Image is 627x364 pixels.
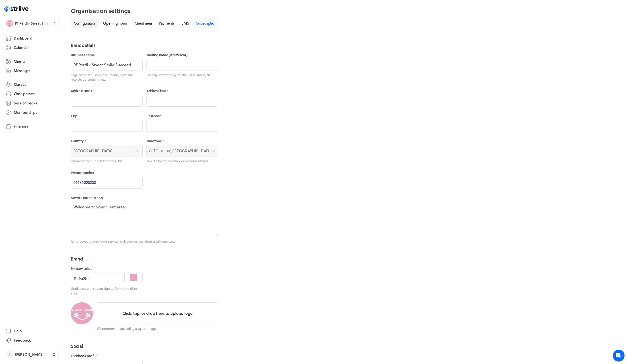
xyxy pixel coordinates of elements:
a: Dashboard [4,34,59,43]
h2: Basic details [71,42,218,49]
p: This can be changed in your account settings. [146,159,218,163]
a: Subscription [193,19,219,28]
button: Feedback [4,336,59,345]
a: Client area [132,19,155,28]
a: Clients [4,57,59,66]
button: New conversation [8,57,91,67]
a: Opening hours [100,19,131,28]
img: PT Perdi - Sweat Smile Succeed [71,302,93,324]
label: Service introduction [71,195,218,200]
label: Primary colour [71,266,143,271]
label: Timezone [146,139,218,144]
h2: Organisation settings [71,6,619,16]
span: [PERSON_NAME] [15,352,44,357]
label: Address line 2 [146,88,218,93]
a: SMS [178,19,192,28]
label: Trading name (if different) [146,53,218,58]
label: Phone number [71,170,143,175]
span: Classes [14,82,26,87]
span: Messages [14,68,30,73]
span: Feedback [14,338,31,343]
span: Help [14,328,22,334]
p: Used to customise your sign up forms and client area. [71,286,143,295]
p: Legal name for use on documents, payment receipts, agreements, etc. [71,73,143,82]
p: A short description of your services to display on your client area home screen. [71,239,218,244]
p: Friendly name for day-to-day use in emails, etc. [146,73,218,77]
span: New conversation [32,60,59,64]
span: Dashboard [14,36,32,41]
span: Memberships [14,110,37,115]
h2: We're here to help. Ask us anything! [7,33,91,48]
a: Calendar [4,43,59,52]
label: Country [71,139,143,144]
button: [PERSON_NAME] [4,349,59,360]
h2: Brand [71,255,218,262]
span: Finances [14,124,28,129]
a: Help [4,327,59,335]
a: Memberships [4,108,59,117]
a: Finances [4,122,59,131]
nav: Tabs [71,19,619,28]
a: Session packs [4,99,59,108]
p: Please contact support to change this. [71,159,143,163]
button: PT Perdi - Sweat Smile SucceedPT Perdi - Sweat Smile Succeed [4,18,59,29]
a: Messages [4,66,59,75]
label: Facebook profile [71,353,143,358]
p: We recommend uploading a square image. [97,326,218,331]
label: Business name [71,53,143,58]
span: Clients [14,59,25,64]
span: Calendar [14,45,29,50]
a: Payments [156,19,178,28]
h1: Hi [PERSON_NAME] [7,24,91,32]
p: Find an answer quickly [7,76,92,82]
textarea: Welcome to your client area. [71,202,218,236]
a: Classes [4,80,59,89]
iframe: gist-messenger-bubble-iframe [613,350,625,362]
label: Address line 1 [71,88,143,93]
span: Class passes [14,91,35,96]
h2: Social [71,343,218,349]
label: City [71,114,143,118]
span: PT Perdi - Sweat Smile Succeed [15,21,50,26]
a: Configuration [71,19,99,28]
button: Click, tap, or drop here to upload logo [97,302,218,324]
input: Search articles [14,85,88,94]
span: Session packs [14,101,37,106]
label: Postcode [146,114,218,118]
p: Click, tap, or drop here to upload logo [122,310,193,316]
a: Class passes [4,89,59,98]
img: PT Perdi - Sweat Smile Succeed [6,20,13,27]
